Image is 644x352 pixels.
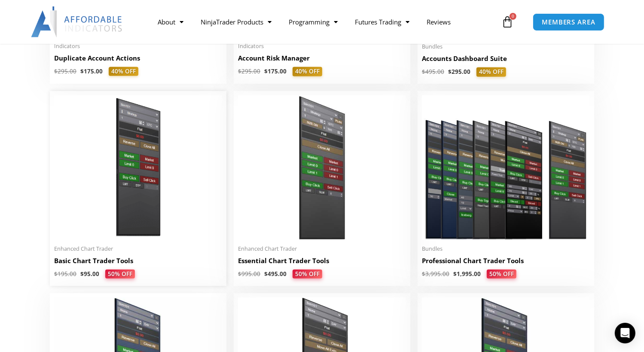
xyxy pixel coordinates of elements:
span: $ [54,67,58,75]
span: $ [54,270,58,278]
a: MEMBERS AREA [533,13,604,31]
span: $ [422,68,425,76]
a: Programming [280,12,346,32]
bdi: 175.00 [264,67,287,75]
bdi: 3,995.00 [422,270,449,278]
span: Indicators [54,42,222,50]
a: Accounts Dashboard Suite [422,54,590,67]
span: Bundles [422,245,590,252]
nav: Menu [149,12,500,32]
a: Account Risk Manager [238,54,406,67]
bdi: 295.00 [238,67,260,75]
a: About [149,12,192,32]
span: $ [422,270,425,278]
a: NinjaTrader Products [192,12,280,32]
h2: Duplicate Account Actions [54,54,222,63]
h2: Essential Chart Trader Tools [238,256,406,265]
span: Bundles [422,43,590,50]
a: 0 [488,9,526,34]
a: Duplicate Account Actions [54,54,222,67]
a: Professional Chart Trader Tools [422,256,590,270]
img: ProfessionalToolsBundlePage [422,95,590,240]
span: $ [453,270,457,278]
span: $ [80,67,84,75]
span: $ [264,270,268,278]
span: Indicators [238,42,406,50]
span: Enhanced Chart Trader [238,245,406,252]
bdi: 175.00 [80,67,103,75]
bdi: 995.00 [238,270,260,278]
a: Basic Chart Trader Tools [54,256,222,270]
h2: Professional Chart Trader Tools [422,256,590,265]
img: BasicTools [54,95,222,240]
span: 50% OFF [486,269,516,279]
bdi: 495.00 [264,270,287,278]
span: Enhanced Chart Trader [54,245,222,252]
a: Futures Trading [346,12,418,32]
img: LogoAI | Affordable Indicators – NinjaTrader [31,6,123,37]
span: $ [238,270,241,278]
bdi: 495.00 [422,68,444,76]
div: Open Intercom Messenger [615,323,635,343]
bdi: 195.00 [54,270,76,278]
a: Essential Chart Trader Tools [238,256,406,270]
bdi: 295.00 [448,68,470,76]
span: MEMBERS AREA [542,19,595,25]
span: 50% OFF [105,269,135,279]
span: 0 [510,13,516,20]
span: $ [264,67,268,75]
span: $ [80,270,84,278]
span: $ [238,67,241,75]
bdi: 1,995.00 [453,270,481,278]
bdi: 295.00 [54,67,76,75]
span: 40% OFF [293,67,322,76]
span: 40% OFF [109,67,138,76]
span: 50% OFF [292,269,322,279]
span: 40% OFF [476,67,506,77]
h2: Basic Chart Trader Tools [54,256,222,265]
h2: Accounts Dashboard Suite [422,54,590,63]
span: $ [448,68,452,76]
img: Essential Chart Trader Tools [238,95,406,240]
bdi: 95.00 [80,270,99,278]
a: Reviews [418,12,459,32]
h2: Account Risk Manager [238,54,406,63]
